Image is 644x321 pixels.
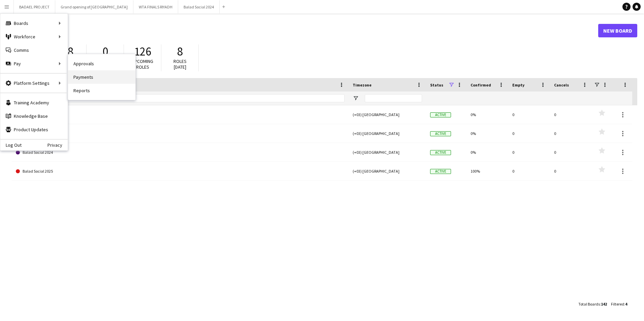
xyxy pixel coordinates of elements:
[16,105,345,124] a: Balad Beast 2024
[12,26,598,36] h1: Boards
[625,301,627,307] span: 4
[611,301,624,307] span: Filtered
[0,142,22,148] a: Log Out
[0,57,68,70] div: Pay
[0,30,68,43] div: Workforce
[508,124,550,143] div: 0
[512,82,524,87] span: Empty
[16,143,345,162] a: Balad Social 2024
[550,124,592,143] div: 0
[134,44,151,59] span: 126
[28,94,345,102] input: Board name Filter Input
[173,58,187,70] span: Roles [DATE]
[55,0,133,13] button: Grand opening of [GEOGRAPHIC_DATA]
[554,82,569,87] span: Cancels
[611,297,627,311] div: :
[550,162,592,180] div: 0
[578,301,600,307] span: Total Boards
[430,150,451,155] span: Active
[47,142,68,148] a: Privacy
[0,123,68,136] a: Product Updates
[16,124,345,143] a: Balad Beast 2025
[0,109,68,123] a: Knowledge Base
[466,162,508,180] div: 100%
[508,105,550,124] div: 0
[133,0,178,13] button: WTA FINALS RIYADH
[349,162,426,180] div: (+03) [GEOGRAPHIC_DATA]
[68,84,135,97] a: Reports
[349,105,426,124] div: (+03) [GEOGRAPHIC_DATA]
[550,105,592,124] div: 0
[508,143,550,162] div: 0
[349,124,426,143] div: (+03) [GEOGRAPHIC_DATA]
[430,131,451,136] span: Active
[177,44,183,59] span: 8
[68,70,135,84] a: Payments
[0,76,68,90] div: Platform Settings
[550,143,592,162] div: 0
[16,162,345,181] a: Balad Social 2025
[466,143,508,162] div: 0%
[601,301,607,307] span: 142
[353,82,372,87] span: Timezone
[349,143,426,162] div: (+03) [GEOGRAPHIC_DATA]
[178,0,220,13] button: Balad Social 2024
[598,24,637,37] a: New Board
[365,94,422,102] input: Timezone Filter Input
[430,169,451,174] span: Active
[466,124,508,143] div: 0%
[430,112,451,117] span: Active
[578,297,607,311] div: :
[68,57,135,70] a: Approvals
[0,96,68,109] a: Training Academy
[0,16,68,30] div: Boards
[471,82,491,87] span: Confirmed
[430,82,443,87] span: Status
[508,162,550,180] div: 0
[466,105,508,124] div: 0%
[14,0,55,13] button: BADAEL PROJECT
[102,44,108,59] span: 0
[132,58,153,70] span: Upcoming roles
[0,43,68,57] a: Comms
[353,95,359,101] button: Open Filter Menu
